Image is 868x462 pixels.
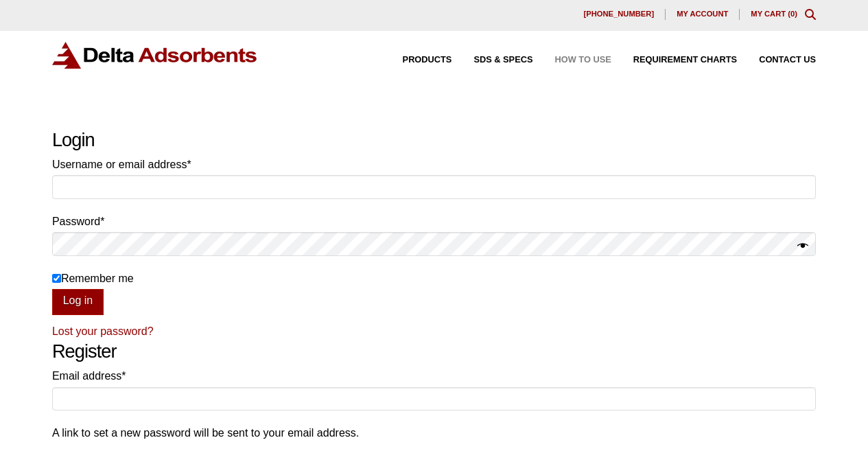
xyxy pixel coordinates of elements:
[573,9,666,20] a: [PHONE_NUMBER]
[52,274,61,283] input: Remember me
[52,340,816,363] h2: Register
[52,424,816,442] p: A link to set a new password will be sent to your email address.
[584,10,655,18] span: [PHONE_NUMBER]
[554,56,611,65] span: How to Use
[797,237,808,256] button: Show password
[666,9,740,20] a: My account
[52,155,816,174] label: Username or email address
[381,56,452,65] a: Products
[52,289,104,315] button: Log in
[52,325,154,337] a: Lost your password?
[633,56,737,65] span: Requirement Charts
[737,56,816,65] a: Contact Us
[751,10,797,18] a: My Cart (0)
[790,10,795,18] span: 0
[52,367,816,385] label: Email address
[759,56,816,65] span: Contact Us
[403,56,452,65] span: Products
[473,56,532,65] span: SDS & SPECS
[52,212,816,231] label: Password
[677,10,728,18] span: My account
[52,129,816,152] h2: Login
[805,9,816,20] div: Toggle Modal Content
[61,273,134,284] span: Remember me
[52,42,258,69] img: Delta Adsorbents
[611,56,737,65] a: Requirement Charts
[451,56,532,65] a: SDS & SPECS
[532,56,611,65] a: How to Use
